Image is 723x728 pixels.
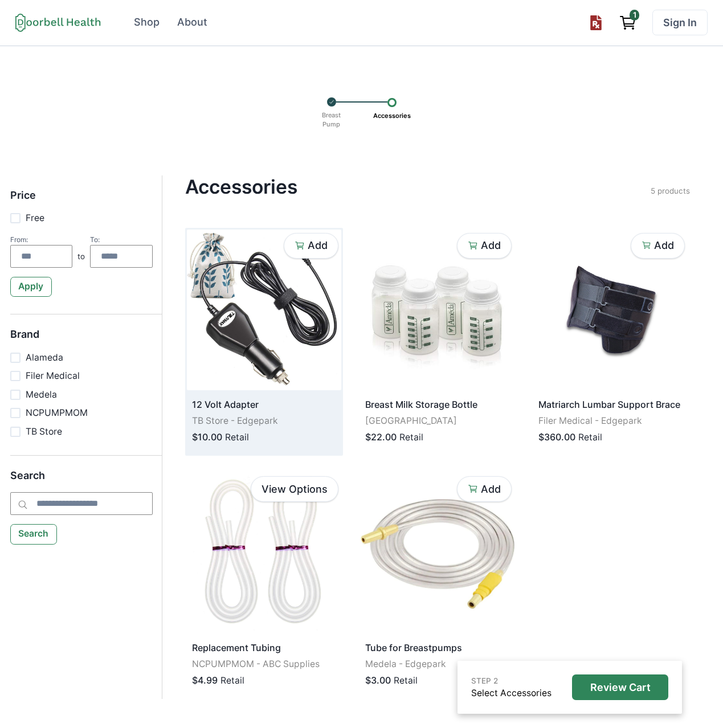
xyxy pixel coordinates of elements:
h5: Price [10,189,153,212]
p: Medela [26,388,57,402]
div: From: [10,235,73,244]
h5: Brand [10,328,153,351]
p: Replacement Tubing [192,641,336,655]
p: Filer Medical - Edgepark [538,414,683,428]
img: 77b38o6xzg5nqdvmqa26gelkv2qs [360,473,514,633]
h5: Search [10,469,153,492]
p: Retail [578,431,602,444]
p: TB Store [26,425,62,439]
p: Tube for Breastpumps [365,641,509,655]
h4: Accessories [185,175,651,198]
p: $360.00 [538,430,575,444]
a: About [170,10,215,35]
p: Filer Medical [26,369,80,383]
button: Upload prescription [583,10,609,35]
a: Tube for BreastpumpsMedela - Edgepark$3.00Retail [360,473,514,697]
a: 12 Volt AdapterTB Store - Edgepark$10.00Retail [187,230,341,454]
a: View cart [614,10,643,35]
p: Alameda [26,351,63,365]
p: Add [308,239,328,252]
p: 12 Volt Adapter [192,398,336,411]
img: vkpg9gdrulot1riiyl6frf1dps38 [187,473,341,633]
p: Retail [399,431,423,444]
p: Breast Pump [318,107,345,133]
p: Free [26,211,44,225]
button: Add [284,233,338,259]
div: Shop [134,15,160,30]
div: About [177,15,207,30]
p: Review Cart [590,681,651,694]
p: Add [481,239,501,252]
button: Add [631,233,685,259]
p: NCPUMPMOM [26,406,88,420]
p: to [77,251,85,267]
span: 1 [630,10,639,20]
p: Add [481,483,501,496]
button: Search [10,524,57,545]
a: Replacement TubingNCPUMPMOM - ABC Supplies$4.99Retail [187,473,341,697]
a: View Options [251,476,338,502]
button: Add [457,233,511,259]
p: $3.00 [365,673,391,687]
p: $22.00 [365,430,397,444]
p: Add [654,239,674,252]
button: Add [457,476,511,502]
a: Breast Milk Storage Bottle[GEOGRAPHIC_DATA]$22.00Retail [360,230,514,454]
p: [GEOGRAPHIC_DATA] [365,414,509,428]
a: Matriarch Lumbar Support BraceFiler Medical - Edgepark$360.00Retail [534,230,688,454]
p: $4.99 [192,673,218,687]
p: TB Store - Edgepark [192,414,336,428]
p: Medela - Edgepark [365,657,509,671]
p: Retail [394,674,418,688]
a: Shop [126,10,168,35]
a: Select Accessories [471,688,552,698]
a: Sign In [652,10,708,35]
p: Accessories [369,107,415,125]
p: $10.00 [192,430,222,444]
p: Breast Milk Storage Bottle [365,398,509,411]
p: Retail [225,431,249,444]
p: 5 products [651,185,690,197]
img: c5oycnsfiqqizy7cf280t5tb4bbh [360,230,514,390]
img: 7h5mechjwhheoitmvh8nbgo3b2np [187,230,341,390]
div: To: [90,235,153,244]
button: Apply [10,277,52,297]
p: STEP 2 [471,675,552,686]
p: Retail [220,674,244,688]
p: NCPUMPMOM - ABC Supplies [192,657,336,671]
p: Matriarch Lumbar Support Brace [538,398,683,411]
button: Review Cart [572,674,668,700]
img: zp0fad4xa4iezafu1meeogqmf76v [534,230,688,390]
